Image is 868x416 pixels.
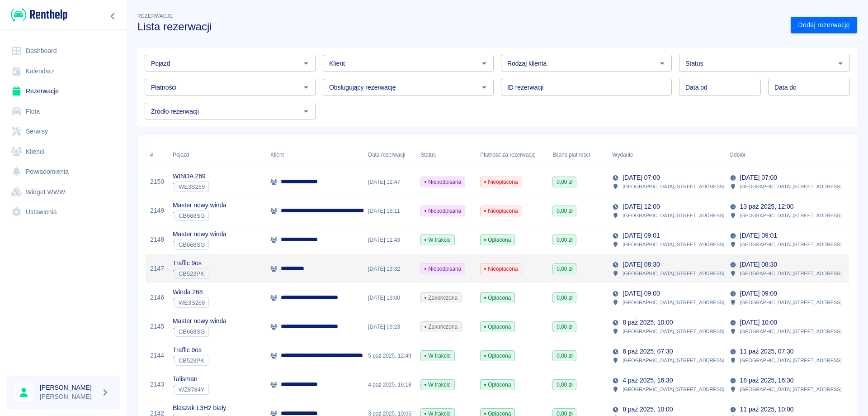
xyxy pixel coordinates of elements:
[740,289,777,298] p: [DATE] 09:00
[270,142,284,167] div: Klient
[150,142,153,167] div: #
[173,239,226,250] div: `
[421,323,461,331] span: Zakończona
[173,297,209,308] div: `
[623,240,724,249] p: [GEOGRAPHIC_DATA] , [STREET_ADDRESS]
[175,212,208,219] span: CB668SG
[740,347,794,356] p: 11 paź 2025, 07:30
[7,101,120,122] a: Flota
[173,142,189,167] div: Pojazd
[623,405,673,414] p: 8 paź 2025, 10:00
[7,202,120,222] a: Ustawienia
[740,298,842,306] p: [GEOGRAPHIC_DATA] , [STREET_ADDRESS]
[740,173,777,182] p: [DATE] 07:00
[623,289,660,298] p: [DATE] 09:00
[612,142,633,167] div: Wydanie
[300,81,312,94] button: Otwórz
[553,265,576,273] span: 0,00 zł
[363,196,416,225] div: [DATE] 19:11
[481,294,514,302] span: Opłacona
[173,172,209,181] p: WINDA 269
[175,386,208,393] span: WZ8784Y
[175,270,208,277] span: CB523PK
[623,347,673,356] p: 6 paź 2025, 07:30
[173,384,209,395] div: `
[476,142,548,167] div: Płatność za rezerwację
[7,142,120,162] a: Klienci
[791,17,857,33] a: Dodaj rezerwację
[552,142,590,167] div: Bilans płatności
[679,79,761,96] input: DD.MM.YYYY
[150,177,164,186] a: 2150
[421,352,454,360] span: W trakcie
[363,341,416,370] div: 5 paź 2025, 12:49
[553,207,576,215] span: 0,00 zł
[363,254,416,283] div: [DATE] 13:32
[150,264,164,273] a: 2147
[7,121,120,142] a: Serwisy
[740,327,842,335] p: [GEOGRAPHIC_DATA] , [STREET_ADDRESS]
[740,182,842,191] p: [GEOGRAPHIC_DATA] , [STREET_ADDRESS]
[481,381,514,389] span: Opłacona
[173,210,226,221] div: `
[150,235,164,244] a: 2148
[421,265,465,273] span: Niepodpisana
[481,236,514,244] span: Opłacona
[740,260,777,269] p: [DATE] 08:30
[363,142,416,167] div: Data rezerwacji
[150,206,164,215] a: 2149
[175,299,208,306] span: WE3S268
[481,178,521,186] span: Nieopłacona
[740,356,842,364] p: [GEOGRAPHIC_DATA] , [STREET_ADDRESS]
[175,357,208,364] span: CB523PK
[623,376,673,385] p: 4 paź 2025, 16:30
[173,201,226,210] p: Master nowy winda
[137,20,783,33] h3: Lista rezerwacji
[740,405,794,414] p: 11 paź 2025, 10:00
[421,236,454,244] span: W trakcie
[478,57,491,70] button: Otwórz
[623,260,660,269] p: [DATE] 08:30
[623,318,673,327] p: 8 paź 2025, 10:00
[740,269,842,277] p: [GEOGRAPHIC_DATA] , [STREET_ADDRESS]
[553,294,576,302] span: 0,00 zł
[740,318,777,327] p: [DATE] 10:00
[421,207,465,215] span: Niepodpisana
[623,298,724,306] p: [GEOGRAPHIC_DATA] , [STREET_ADDRESS]
[106,10,120,22] button: Zwiń nawigację
[421,381,454,389] span: W trakcie
[623,211,724,220] p: [GEOGRAPHIC_DATA] , [STREET_ADDRESS]
[421,294,461,302] span: Zakończona
[740,385,842,393] p: [GEOGRAPHIC_DATA] , [STREET_ADDRESS]
[173,230,226,239] p: Master nowy winda
[623,385,724,393] p: [GEOGRAPHIC_DATA] , [STREET_ADDRESS]
[363,167,416,196] div: [DATE] 12:47
[834,57,847,70] button: Otwórz
[150,380,164,389] a: 2143
[175,183,208,190] span: WE3S269
[553,178,576,186] span: 0,00 zł
[553,236,576,244] span: 0,00 zł
[725,142,842,167] div: Odbiór
[150,351,164,360] a: 2144
[623,202,660,211] p: [DATE] 12:00
[740,240,842,249] p: [GEOGRAPHIC_DATA] , [STREET_ADDRESS]
[420,142,436,167] div: Status
[416,142,476,167] div: Status
[730,142,746,167] div: Odbiór
[363,283,416,312] div: [DATE] 13:00
[173,268,208,279] div: `
[173,326,226,337] div: `
[150,293,164,302] a: 2146
[421,178,465,186] span: Niepodpisana
[623,231,660,240] p: [DATE] 09:01
[266,142,363,167] div: Klient
[175,328,208,335] span: CB668SG
[363,312,416,341] div: [DATE] 09:23
[608,142,725,167] div: Wydanie
[623,327,724,335] p: [GEOGRAPHIC_DATA] , [STREET_ADDRESS]
[40,392,98,402] p: [PERSON_NAME]
[173,258,208,268] p: Traffic 9os
[173,355,208,366] div: `
[300,57,312,70] button: Otwórz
